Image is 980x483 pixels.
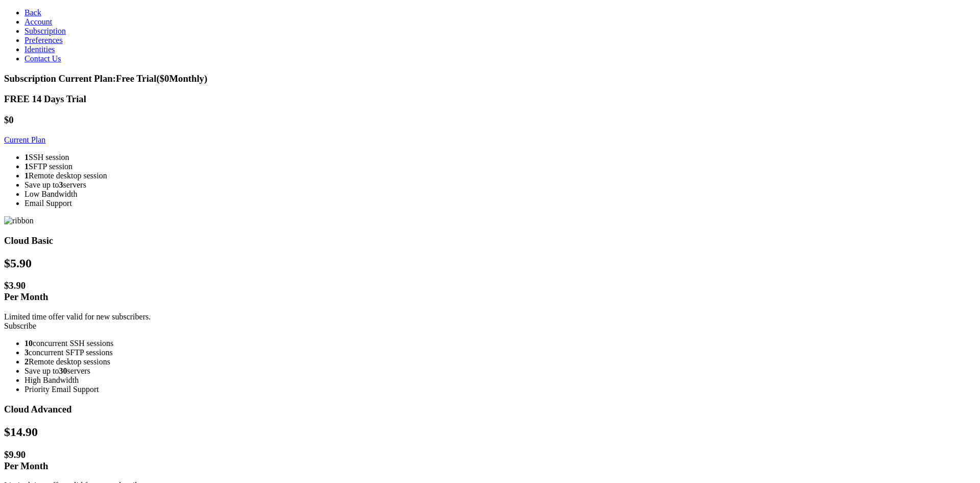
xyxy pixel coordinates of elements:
[4,461,976,472] div: Per Month
[24,339,33,348] strong: 10
[24,190,976,199] li: Low Bandwidth
[24,36,63,44] a: Preferences
[24,171,976,180] li: Remote desktop session
[4,73,976,84] h3: Subscription
[24,153,29,162] strong: 1
[4,280,976,303] h1: $ 3.90
[24,17,52,26] a: Account
[4,312,151,321] span: Limited time offer valid for new subscribers.
[4,321,36,330] a: Subscribe
[24,153,976,162] li: SSH session
[4,257,976,270] h2: $ 5.90
[24,54,61,63] a: Contact Us
[4,425,976,439] h2: $ 14.90
[24,357,29,366] strong: 2
[4,216,34,225] img: ribbon
[4,114,976,126] h1: $0
[24,199,976,208] li: Email Support
[59,366,67,375] strong: 30
[24,366,976,376] li: Save up to servers
[4,235,976,246] h3: Cloud Basic
[4,449,976,472] h1: $ 9.90
[59,73,208,84] span: Current Plan: Free Trial ($ 0 Monthly)
[24,8,41,17] a: Back
[24,376,976,385] li: High Bandwidth
[24,45,55,54] a: Identities
[4,291,976,303] div: Per Month
[4,135,45,144] a: Current Plan
[4,94,976,105] h3: FREE 14 Days Trial
[24,180,976,190] li: Save up to servers
[24,385,976,394] li: Priority Email Support
[4,404,976,415] h3: Cloud Advanced
[24,162,976,171] li: SFTP session
[24,27,66,35] a: Subscription
[24,348,976,357] li: concurrent SFTP sessions
[24,357,976,366] li: Remote desktop sessions
[24,339,976,348] li: concurrent SSH sessions
[24,162,29,171] strong: 1
[24,171,29,180] strong: 1
[24,348,29,357] strong: 3
[59,180,63,189] strong: 3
